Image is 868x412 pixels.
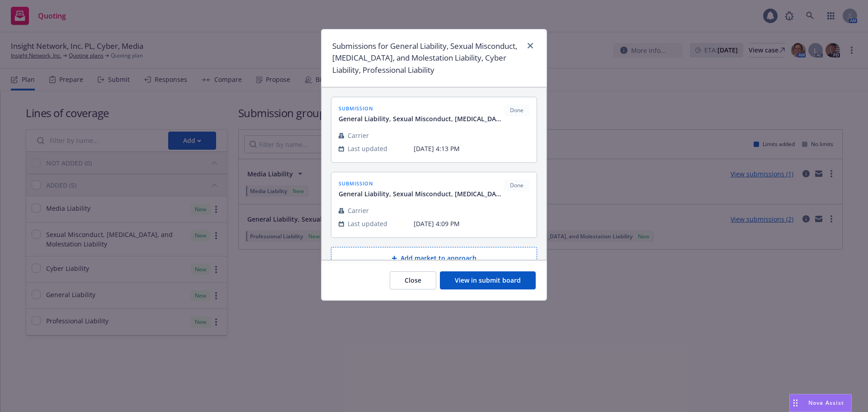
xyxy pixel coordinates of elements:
[390,271,436,289] button: Close
[414,144,529,153] span: [DATE] 4:13 PM
[348,206,369,215] span: Carrier
[331,247,537,270] button: Add market to approach
[808,399,844,407] span: Nova Assist
[525,40,536,51] a: close
[414,219,529,228] span: [DATE] 4:09 PM
[339,189,504,199] span: General Liability, Sexual Misconduct, [MEDICAL_DATA], and Molestation Liability, Cyber Liability,...
[789,394,852,412] button: Nova Assist
[332,40,521,76] h1: Submissions for General Liability, Sexual Misconduct, [MEDICAL_DATA], and Molestation Liability, ...
[339,180,504,187] span: submission
[339,104,504,112] span: submission
[508,106,526,114] span: Done
[790,394,801,412] div: Drag to move
[348,144,387,153] span: Last updated
[348,219,387,228] span: Last updated
[339,114,504,123] span: General Liability, Sexual Misconduct, [MEDICAL_DATA], and Molestation Liability, Cyber Liability,...
[440,271,536,289] button: View in submit board
[508,181,526,189] span: Done
[348,131,369,140] span: Carrier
